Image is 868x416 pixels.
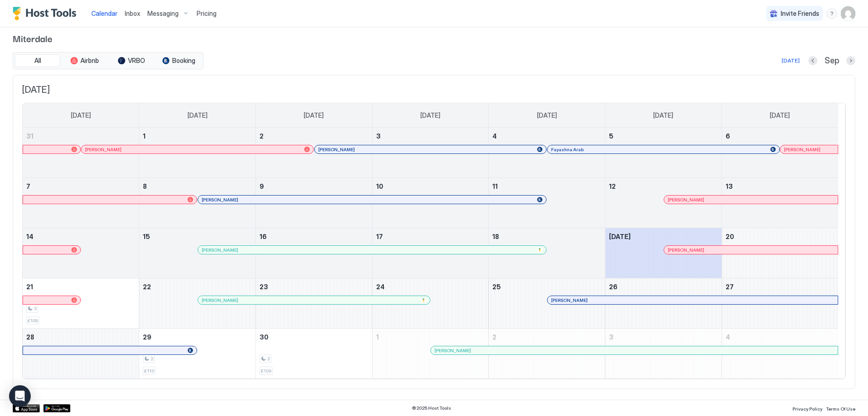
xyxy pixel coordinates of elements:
[782,57,800,65] div: [DATE]
[605,278,722,295] a: September 26, 2025
[295,103,333,128] a: Tuesday
[722,278,838,295] a: September 27, 2025
[125,9,140,18] a: Inbox
[668,247,704,253] span: [PERSON_NAME]
[489,278,605,329] td: September 25, 2025
[489,178,605,228] td: September 11, 2025
[13,404,40,412] div: App Store
[23,278,139,295] a: September 21, 2025
[125,10,140,17] span: Inbox
[528,103,566,128] a: Thursday
[259,333,269,341] span: 30
[139,329,256,379] td: September 29, 2025
[434,348,834,354] div: [PERSON_NAME]
[826,403,855,413] a: Terms Of Use
[726,132,730,140] span: 6
[13,52,203,69] div: tab-group
[151,356,153,362] span: 2
[489,329,605,379] td: October 2, 2025
[372,128,489,178] td: September 3, 2025
[318,147,543,153] div: [PERSON_NAME]
[147,10,179,18] span: Messaging
[609,132,613,140] span: 5
[605,178,722,195] a: September 12, 2025
[722,329,838,379] td: October 4, 2025
[259,182,264,190] span: 9
[267,356,270,362] span: 2
[826,8,837,19] div: menu
[202,247,542,253] div: [PERSON_NAME]
[668,247,834,253] div: [PERSON_NAME]
[139,228,256,278] td: September 15, 2025
[128,57,145,65] span: VRBO
[551,297,588,303] span: [PERSON_NAME]
[22,84,846,96] span: [DATE]
[80,57,99,65] span: Airbnb
[726,283,734,291] span: 27
[259,132,264,140] span: 2
[179,103,217,128] a: Monday
[722,178,838,228] td: September 13, 2025
[256,178,372,195] a: September 9, 2025
[489,228,605,278] td: September 18, 2025
[372,278,489,329] td: September 24, 2025
[372,228,489,278] td: September 17, 2025
[26,333,34,341] span: 28
[256,228,372,245] a: September 16, 2025
[91,10,118,17] span: Calendar
[373,278,489,295] a: September 24, 2025
[780,55,801,66] button: [DATE]
[139,278,255,295] a: September 22, 2025
[23,228,139,245] a: September 14, 2025
[85,147,122,153] span: [PERSON_NAME]
[139,228,255,245] a: September 15, 2025
[13,7,80,20] a: Host Tools Logo
[26,182,30,190] span: 7
[23,178,139,228] td: September 7, 2025
[722,128,838,178] td: September 6, 2025
[23,128,139,144] a: August 31, 2025
[43,404,71,412] div: Google Play Store
[376,233,383,240] span: 17
[492,182,498,190] span: 11
[256,278,372,295] a: September 23, 2025
[9,385,31,407] div: Open Intercom Messenger
[255,128,372,178] td: September 2, 2025
[143,333,151,341] span: 29
[62,54,107,67] button: Airbnb
[489,128,605,178] td: September 4, 2025
[26,233,33,240] span: 14
[434,348,471,354] span: [PERSON_NAME]
[826,406,855,411] span: Terms Of Use
[85,147,310,153] div: [PERSON_NAME]
[808,56,817,65] button: Previous month
[668,197,704,203] span: [PERSON_NAME]
[139,128,255,144] a: September 1, 2025
[644,103,682,128] a: Friday
[23,329,139,379] td: September 28, 2025
[143,132,146,140] span: 1
[605,329,722,345] a: October 3, 2025
[172,57,195,65] span: Booking
[489,278,605,295] a: September 25, 2025
[605,329,722,379] td: October 3, 2025
[139,128,256,178] td: September 1, 2025
[197,10,217,18] span: Pricing
[784,147,834,153] div: [PERSON_NAME]
[139,178,255,195] a: September 8, 2025
[71,111,91,120] span: [DATE]
[139,329,255,345] a: September 29, 2025
[726,182,733,190] span: 13
[188,111,208,120] span: [DATE]
[605,278,722,329] td: September 26, 2025
[256,128,372,144] a: September 2, 2025
[411,103,449,128] a: Wednesday
[605,178,722,228] td: September 12, 2025
[26,283,33,291] span: 21
[373,329,489,345] a: October 1, 2025
[722,329,838,345] a: October 4, 2025
[139,178,256,228] td: September 8, 2025
[202,197,238,203] span: [PERSON_NAME]
[109,54,154,67] button: VRBO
